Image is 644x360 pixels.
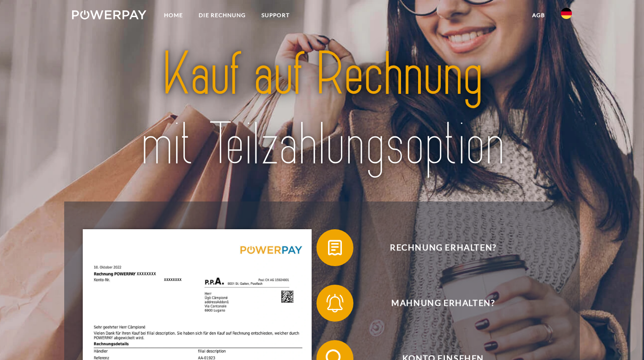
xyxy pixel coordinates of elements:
[316,285,557,322] button: Mahnung erhalten?
[323,292,346,315] img: qb_bell.svg
[191,7,254,24] a: DIE RECHNUNG
[607,323,637,353] iframe: Schaltfläche zum Öffnen des Messaging-Fensters
[316,229,557,266] button: Rechnung erhalten?
[524,7,553,24] a: agb
[254,7,298,24] a: SUPPORT
[156,7,191,24] a: Home
[330,285,556,322] span: Mahnung erhalten?
[330,229,556,266] span: Rechnung erhalten?
[323,236,346,259] img: qb_bill.svg
[97,36,547,183] img: title-powerpay_de.svg
[72,10,146,19] img: logo-powerpay-white.svg
[561,8,572,19] img: de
